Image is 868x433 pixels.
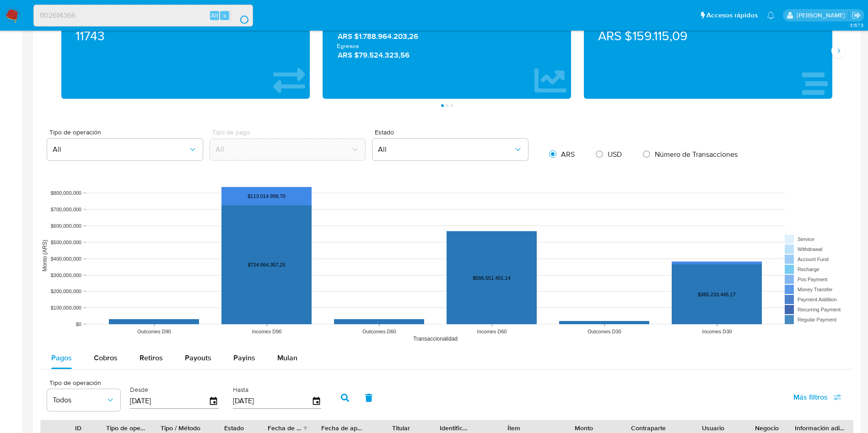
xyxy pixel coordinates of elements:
[850,21,863,29] span: 3.157.3
[34,10,253,21] input: Buscar usuario o caso...
[706,11,758,20] span: Accesos rápidos
[211,11,218,20] span: Alt
[223,11,226,20] span: s
[767,11,775,19] a: Notificaciones
[231,9,249,22] button: search-icon
[797,11,848,20] p: sandra.helbardt@mercadolibre.com
[852,11,861,20] a: Salir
